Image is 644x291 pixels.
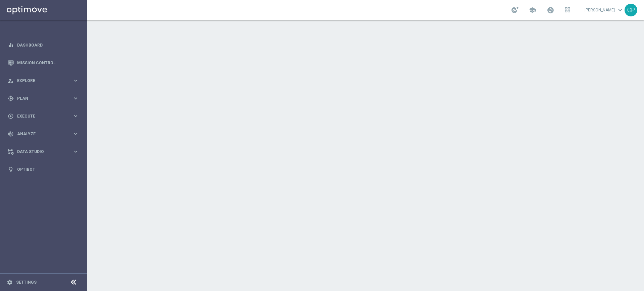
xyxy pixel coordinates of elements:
span: Explore [17,79,72,83]
span: Plan [17,96,72,100]
div: CP [625,4,637,16]
span: school [529,6,536,14]
span: Analyze [17,132,72,136]
div: Dashboard [8,36,79,54]
button: lightbulb Optibot [7,167,79,172]
i: equalizer [8,42,14,48]
i: keyboard_arrow_right [72,148,79,155]
a: Settings [16,280,37,284]
div: Plan [8,95,72,101]
i: gps_fixed [8,95,14,101]
i: keyboard_arrow_right [72,95,79,101]
a: Dashboard [17,36,79,54]
i: settings [7,279,13,285]
button: Data Studio keyboard_arrow_right [7,149,79,154]
i: track_changes [8,131,14,137]
div: Execute [8,113,72,119]
div: Analyze [8,131,72,137]
span: Execute [17,114,72,118]
button: play_circle_outline Execute keyboard_arrow_right [7,114,79,119]
i: play_circle_outline [8,113,14,119]
button: person_search Explore keyboard_arrow_right [7,78,79,83]
button: track_changes Analyze keyboard_arrow_right [7,131,79,137]
span: keyboard_arrow_down [616,6,624,14]
i: person_search [8,78,14,84]
div: Data Studio [8,149,72,155]
i: keyboard_arrow_right [72,113,79,119]
i: keyboard_arrow_right [72,131,79,137]
button: Mission Control [7,60,79,66]
a: [PERSON_NAME]keyboard_arrow_down [584,5,625,15]
div: Explore [8,78,72,84]
div: Optibot [8,160,79,178]
span: Data Studio [17,150,72,154]
div: Mission Control [8,54,79,72]
i: keyboard_arrow_right [72,77,79,84]
button: gps_fixed Plan keyboard_arrow_right [7,96,79,101]
a: Mission Control [17,54,79,72]
button: equalizer Dashboard [7,43,79,48]
i: lightbulb [8,166,14,172]
a: Optibot [17,160,79,178]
